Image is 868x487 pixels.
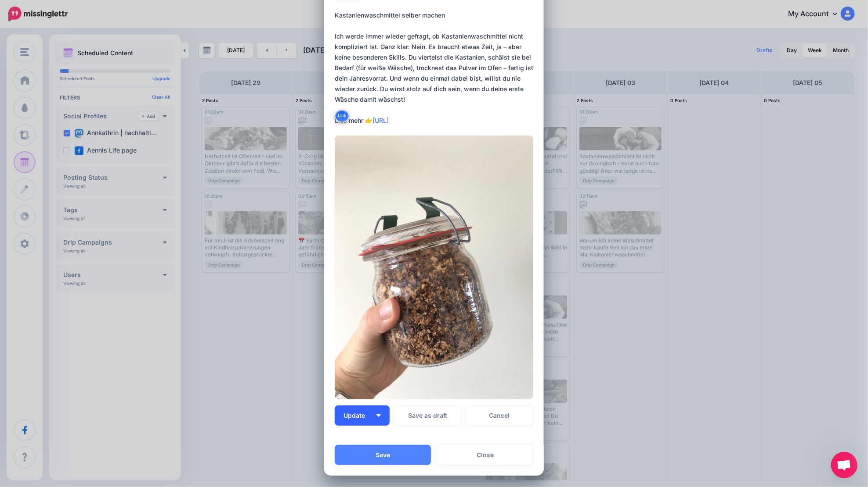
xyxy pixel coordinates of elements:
[394,405,462,426] button: Save as draft
[376,414,381,417] img: arrow-down-white.png
[335,405,390,426] button: Update
[466,405,533,426] a: Cancel
[335,10,537,126] div: Kastanienwaschmittel selber machen Ich werde immer wieder gefragt, ob Kastanienwaschmittel nicht ...
[344,412,372,419] span: Update
[335,109,349,122] button: Link
[335,135,533,400] img: CWFAMLYN4JVV70SD999TZYCH6GBCFKVP.jpeg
